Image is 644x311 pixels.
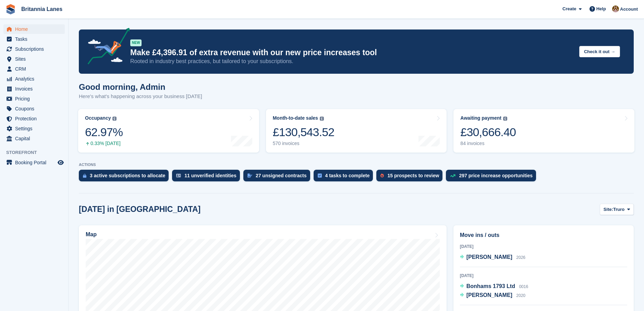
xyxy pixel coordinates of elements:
[184,173,236,178] div: 11 unverified identities
[3,84,65,94] a: menu
[3,94,65,104] a: menu
[466,283,515,289] span: Bonhams 1793 Ltd
[3,124,65,133] a: menu
[387,173,439,178] div: 15 prospects to review
[3,24,65,34] a: menu
[460,273,627,279] div: [DATE]
[460,141,516,146] div: 84 invoices
[172,170,243,185] a: 11 unverified identities
[15,34,56,44] span: Tasks
[15,94,56,104] span: Pricing
[318,174,322,178] img: task-75834270c22a3079a89374b754ae025e5fb1db73e45f91037f5363f120a921f8.svg
[79,163,634,167] p: ACTIONS
[314,170,377,185] a: 4 tasks to complete
[620,6,638,13] span: Account
[15,104,56,113] span: Coupons
[450,174,455,177] img: price_increase_opportunities-93ffe204e8149a01c8c9dc8f82e8f89637d9d84a8eef4429ea346261dce0b2c0.svg
[243,170,314,185] a: 27 unsigned contracts
[3,74,65,84] a: menu
[78,109,259,153] a: Occupancy 62.97% 0.33% [DATE]
[460,282,528,291] a: Bonhams 1793 Ltd 0016
[15,74,56,84] span: Analytics
[460,243,627,250] div: [DATE]
[3,54,65,64] a: menu
[320,117,324,121] img: icon-info-grey-7440780725fd019a000dd9b08b2336e03edf1995a4989e88bcd33f0948082b44.svg
[273,141,335,146] div: 570 invoices
[613,206,624,213] span: Truro
[15,158,56,167] span: Booking Portal
[273,125,335,139] div: £130,543.52
[604,206,613,213] span: Site:
[112,117,117,121] img: icon-info-grey-7440780725fd019a000dd9b08b2336e03edf1995a4989e88bcd33f0948082b44.svg
[460,231,627,239] h2: Move ins / outs
[380,174,384,178] img: prospect-51fa495bee0391a8d652442698ab0144808aea92771e9ea1ae160a38d050c398.svg
[86,231,97,238] h2: Map
[256,173,307,178] div: 27 unsigned contracts
[516,255,525,260] span: 2026
[562,5,576,12] span: Create
[459,173,533,178] div: 297 price increase opportunities
[3,44,65,54] a: menu
[176,174,181,178] img: verify_identity-adf6edd0f0f0b5bbfe63781bf79b02c33cf7c696d77639b501bdc392416b5a36.svg
[82,28,130,67] img: price-adjustments-announcement-icon-8257ccfd72463d97f412b2fc003d46551f7dbcb40ab6d574587a9cd5c0d94...
[15,64,56,74] span: CRM
[3,34,65,44] a: menu
[466,292,512,298] span: [PERSON_NAME]
[596,5,606,12] span: Help
[247,174,252,178] img: contract_signature_icon-13c848040528278c33f63329250d36e43548de30e8caae1d1a13099fd9432cc5.svg
[130,48,574,58] p: Make £4,396.91 of extra revenue with our new price increases tool
[3,64,65,74] a: menu
[3,114,65,123] a: menu
[600,204,634,215] button: Site: Truro
[612,5,619,12] img: Admin
[466,254,512,260] span: [PERSON_NAME]
[503,117,507,121] img: icon-info-grey-7440780725fd019a000dd9b08b2336e03edf1995a4989e88bcd33f0948082b44.svg
[79,93,202,100] p: Here's what's happening across your business [DATE]
[130,58,574,65] p: Rooted in industry best practices, but tailored to your subscriptions.
[516,293,525,298] span: 2020
[85,141,123,146] div: 0.33% [DATE]
[85,115,111,121] div: Occupancy
[460,125,516,139] div: £30,666.40
[460,291,525,300] a: [PERSON_NAME] 2020
[130,39,142,46] div: NEW
[79,205,201,214] h2: [DATE] in [GEOGRAPHIC_DATA]
[460,253,525,262] a: [PERSON_NAME] 2026
[15,114,56,123] span: Protection
[3,158,65,167] a: menu
[519,284,528,289] span: 0016
[83,174,86,178] img: active_subscription_to_allocate_icon-d502201f5373d7db506a760aba3b589e785aa758c864c3986d89f69b8ff3...
[5,4,16,14] img: stora-icon-8386f47178a22dfd0bd8f6a31ec36ba5ce8667c1dd55bd0f319d3a0aa187defe.svg
[15,84,56,94] span: Invoices
[446,170,539,185] a: 297 price increase opportunities
[453,109,634,153] a: Awaiting payment £30,666.40 84 invoices
[3,134,65,143] a: menu
[19,3,65,15] a: Britannia Lanes
[15,44,56,54] span: Subscriptions
[266,109,447,153] a: Month-to-date sales £130,543.52 570 invoices
[460,115,501,121] div: Awaiting payment
[79,82,202,92] h1: Good morning, Admin
[15,134,56,143] span: Capital
[273,115,318,121] div: Month-to-date sales
[15,124,56,133] span: Settings
[57,158,65,167] a: Preview store
[90,173,165,178] div: 3 active subscriptions to allocate
[15,24,56,34] span: Home
[376,170,446,185] a: 15 prospects to review
[325,173,370,178] div: 4 tasks to complete
[3,104,65,113] a: menu
[79,170,172,185] a: 3 active subscriptions to allocate
[579,46,620,57] button: Check it out →
[85,125,123,139] div: 62.97%
[15,54,56,64] span: Sites
[6,149,68,156] span: Storefront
